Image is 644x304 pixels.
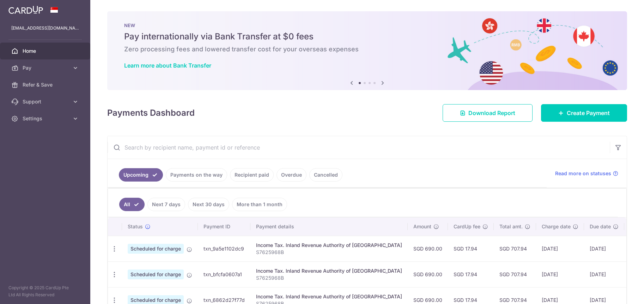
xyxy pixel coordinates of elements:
div: Income Tax. Inland Revenue Authority of [GEOGRAPHIC_DATA] [256,267,402,274]
a: Recipient paid [230,168,274,182]
img: CardUp [8,6,43,14]
a: Learn more about Bank Transfer [124,62,211,69]
span: Total amt. [499,223,523,230]
td: txn_9a5e1102dc9 [198,236,250,261]
span: Create Payment [567,109,610,117]
span: Download Report [468,109,515,117]
a: Download Report [443,104,533,122]
div: Income Tax. Inland Revenue Authority of [GEOGRAPHIC_DATA] [256,293,402,300]
h6: Zero processing fees and lowered transfer cost for your overseas expenses [124,45,610,53]
input: Search by recipient name, payment id or reference [108,136,610,159]
a: Create Payment [541,104,627,122]
span: Settings [23,115,69,122]
td: [DATE] [584,261,624,287]
a: Cancelled [309,168,342,182]
span: Scheduled for charge [128,270,184,279]
span: Home [23,47,69,55]
td: SGD 690.00 [408,261,448,287]
h5: Pay internationally via Bank Transfer at $0 fees [124,31,610,42]
img: Bank transfer banner [107,11,627,90]
span: Due date [590,223,611,230]
td: txn_bfcfa0607a1 [198,261,250,287]
td: SGD 690.00 [408,236,448,261]
p: S7625968B [256,249,402,256]
span: Scheduled for charge [128,244,184,254]
span: Pay [23,64,69,71]
span: Charge date [542,223,571,230]
td: [DATE] [536,236,584,261]
td: SGD 707.94 [494,261,536,287]
span: Support [23,98,69,105]
span: Status [128,223,143,230]
a: More than 1 month [232,198,287,211]
a: Next 7 days [147,198,185,211]
p: NEW [124,23,610,28]
th: Payment ID [198,217,250,236]
td: [DATE] [584,236,624,261]
td: SGD 17.94 [448,236,494,261]
div: Income Tax. Inland Revenue Authority of [GEOGRAPHIC_DATA] [256,242,402,249]
a: Next 30 days [188,198,229,211]
span: CardUp fee [454,223,480,230]
td: SGD 707.94 [494,236,536,261]
td: SGD 17.94 [448,261,494,287]
h4: Payments Dashboard [107,107,195,119]
span: Read more on statuses [555,170,611,177]
a: Overdue [277,168,306,182]
a: All [119,198,145,211]
td: [DATE] [536,261,584,287]
th: Payment details [250,217,408,236]
a: Payments on the way [166,168,227,182]
p: S7625968B [256,274,402,281]
span: Refer & Save [23,81,69,88]
span: Amount [413,223,431,230]
a: Upcoming [119,168,163,182]
a: Read more on statuses [555,170,618,177]
p: [EMAIL_ADDRESS][DOMAIN_NAME] [11,25,79,32]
